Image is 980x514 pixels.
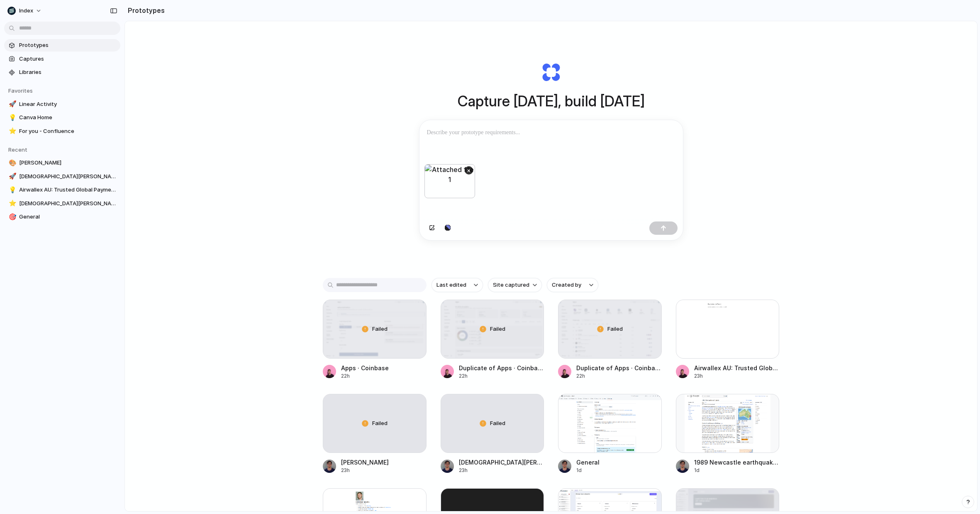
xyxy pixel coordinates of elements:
a: Libraries [4,66,120,79]
span: Failed [372,325,388,333]
div: 1d [576,467,600,474]
button: Site captured [488,278,542,292]
a: ⭐For you - Confluence [4,125,120,138]
div: 1d [694,467,780,474]
a: 💡Canva Home [4,111,120,124]
span: Captures [19,55,117,63]
span: Recent [8,146,27,153]
div: 23h [694,372,780,380]
a: Failed[DEMOGRAPHIC_DATA][PERSON_NAME]23h [441,394,544,474]
button: × [465,166,473,175]
div: 💡 [9,185,15,195]
a: Prototypes [4,39,120,52]
a: 🎨[PERSON_NAME] [4,157,120,169]
a: 1989 Newcastle earthquake - Wikipedia1989 Newcastle earthquake - Wikipedia1d [676,394,780,474]
span: Canva Home [19,113,117,122]
button: Last edited [431,278,483,292]
div: [PERSON_NAME] [341,458,389,467]
div: ⭐ [9,199,15,208]
div: Airwallex AU: Trusted Global Payments & Financial Platform [694,364,780,372]
h1: Capture [DATE], build [DATE] [458,90,645,112]
div: 22h [341,372,389,380]
div: [DEMOGRAPHIC_DATA][PERSON_NAME] [459,458,544,467]
div: ⭐ [9,126,15,136]
span: [DEMOGRAPHIC_DATA][PERSON_NAME] [19,172,117,181]
span: For you - Confluence [19,127,117,135]
span: Created by [552,281,581,289]
button: Index [4,4,46,17]
span: Airwallex AU: Trusted Global Payments & Financial Platform [19,186,117,194]
button: 🎯 [7,213,16,221]
a: GeneralGeneral1d [558,394,662,474]
a: ⭐[DEMOGRAPHIC_DATA][PERSON_NAME] [4,197,120,210]
span: [PERSON_NAME] [19,159,117,167]
button: 💡 [7,186,16,194]
div: 1989 Newcastle earthquake - Wikipedia [694,458,780,467]
span: Failed [607,325,623,333]
button: 🚀 [7,100,16,108]
span: Libraries [19,68,117,76]
div: 23h [459,467,544,474]
div: 🎨 [9,158,15,168]
span: Linear Activity [19,100,117,108]
a: 🎯General [4,211,120,223]
button: ⭐ [7,127,16,135]
h2: Prototypes [124,5,165,15]
div: 🎯 [9,212,15,222]
span: General [19,213,117,221]
button: ⭐ [7,199,16,208]
a: 💡Airwallex AU: Trusted Global Payments & Financial Platform [4,184,120,196]
button: 🚀 [7,172,16,181]
div: General [576,458,600,467]
a: Failed[PERSON_NAME]23h [323,394,427,474]
div: 22h [576,372,662,380]
div: Duplicate of Apps · Coinbase [459,364,544,372]
div: 🚀 [9,172,15,181]
div: Apps · Coinbase [341,364,389,372]
span: Failed [490,419,505,428]
span: Index [19,7,33,15]
span: Last edited [436,281,466,289]
div: 💡 [9,113,15,123]
a: Duplicate of Apps · CoinbaseFailedDuplicate of Apps · Coinbase22h [441,300,544,380]
a: 🚀[DEMOGRAPHIC_DATA][PERSON_NAME] [4,170,120,183]
span: [DEMOGRAPHIC_DATA][PERSON_NAME] [19,199,117,208]
a: 🚀Linear Activity [4,98,120,111]
div: 22h [459,372,544,380]
span: Site captured [493,281,529,289]
span: Favorites [8,87,33,94]
span: Failed [490,325,505,333]
button: 💡 [7,113,16,122]
div: 23h [341,467,389,474]
span: Prototypes [19,41,117,49]
div: Duplicate of Apps · Coinbase [576,364,662,372]
a: Apps · CoinbaseFailedApps · Coinbase22h [323,300,427,380]
button: 🎨 [7,159,16,167]
span: Failed [372,419,388,428]
div: 🚀 [9,99,15,109]
a: Airwallex AU: Trusted Global Payments & Financial PlatformAirwallex AU: Trusted Global Payments &... [676,300,780,380]
a: Captures [4,53,120,65]
button: Created by [547,278,598,292]
a: Duplicate of Apps · CoinbaseFailedDuplicate of Apps · Coinbase22h [558,300,662,380]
